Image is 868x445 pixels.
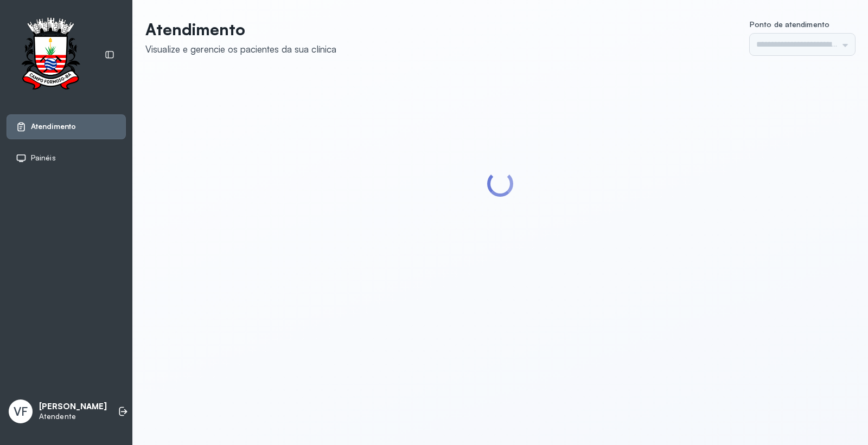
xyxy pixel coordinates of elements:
[39,412,107,421] p: Atendente
[16,121,117,132] a: Atendimento
[31,153,56,163] span: Painéis
[145,43,336,55] div: Visualize e gerencie os pacientes da sua clínica
[39,402,107,412] p: [PERSON_NAME]
[145,20,336,39] p: Atendimento
[31,122,76,131] span: Atendimento
[11,17,90,93] img: Logotipo do estabelecimento
[750,20,829,29] span: Ponto de atendimento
